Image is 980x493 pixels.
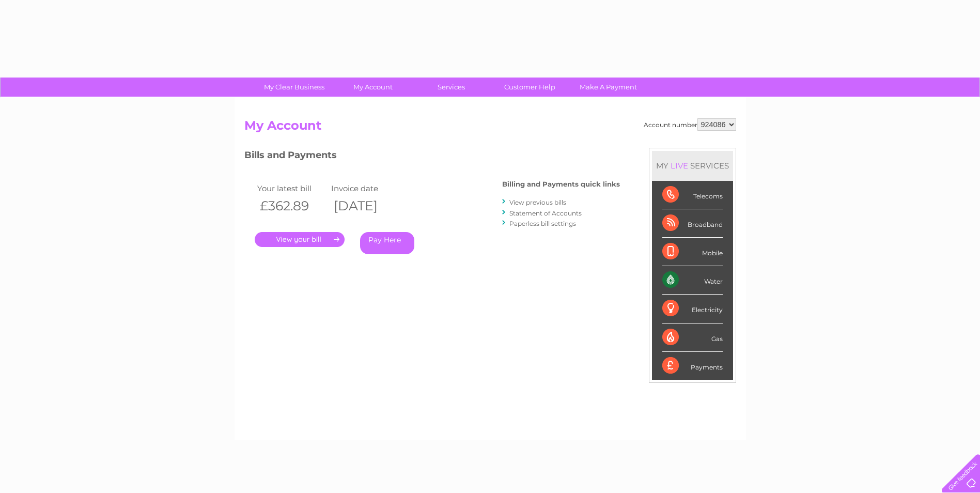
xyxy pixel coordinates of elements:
[662,181,723,209] div: Telecoms
[487,78,572,97] a: Customer Help
[329,181,403,195] td: Invoice date
[662,323,723,352] div: Gas
[252,78,337,97] a: My Clear Business
[644,118,736,131] div: Account number
[502,180,620,188] h4: Billing and Payments quick links
[566,78,651,97] a: Make A Payment
[409,78,494,97] a: Services
[652,151,733,180] div: MY SERVICES
[255,181,329,195] td: Your latest bill
[509,209,582,217] a: Statement of Accounts
[668,161,690,171] div: LIVE
[509,220,576,227] a: Paperless bill settings
[255,195,329,217] th: £362.89
[662,238,723,266] div: Mobile
[662,295,723,323] div: Electricity
[255,232,345,247] a: .
[244,118,736,138] h2: My Account
[244,148,620,166] h3: Bills and Payments
[662,266,723,295] div: Water
[662,352,723,380] div: Payments
[329,195,403,217] th: [DATE]
[509,198,566,206] a: View previous bills
[662,209,723,238] div: Broadband
[360,232,414,254] a: Pay Here
[330,78,415,97] a: My Account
